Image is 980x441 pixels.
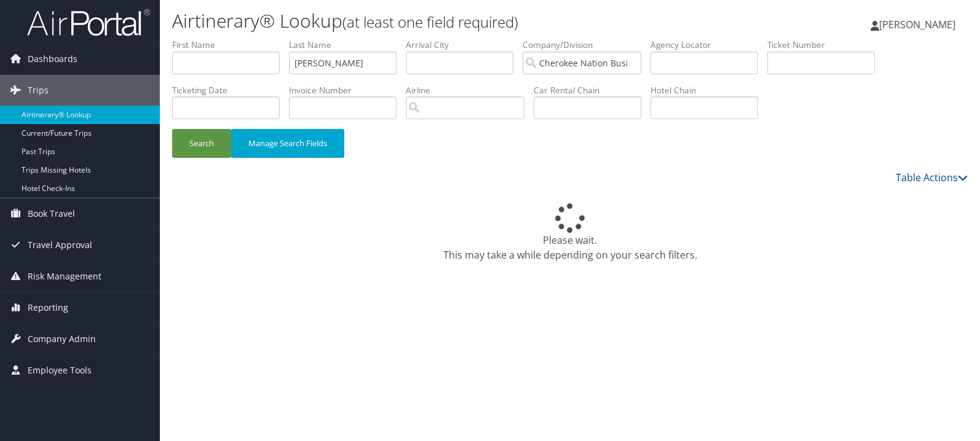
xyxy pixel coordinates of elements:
label: Hotel Chain [650,84,767,96]
div: Please wait. This may take a while depending on your search filters. [172,203,968,262]
span: Reporting [28,292,68,323]
button: Search [172,129,231,158]
h1: Airtinerary® Lookup [172,8,703,34]
label: Arrival City [406,39,523,51]
span: Employee Tools [28,355,92,386]
span: [PERSON_NAME] [879,18,955,31]
span: Risk Management [28,261,101,292]
label: Airline [406,84,534,96]
label: Ticketing Date [172,84,289,96]
span: Trips [28,75,49,106]
label: Agency Locator [650,39,767,51]
a: Table Actions [896,171,968,184]
label: First Name [172,39,289,51]
a: [PERSON_NAME] [871,6,968,43]
label: Company/Division [523,39,650,51]
label: Car Rental Chain [534,84,650,96]
span: Dashboards [28,44,77,74]
small: (at least one field required) [342,12,518,32]
label: Invoice Number [289,84,406,96]
span: Company Admin [28,324,96,354]
span: Travel Approval [28,230,92,260]
label: Ticket Number [767,39,884,51]
img: airportal-logo.png [27,8,150,37]
label: Last Name [289,39,406,51]
span: Book Travel [28,198,75,229]
button: Manage Search Fields [231,129,344,158]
